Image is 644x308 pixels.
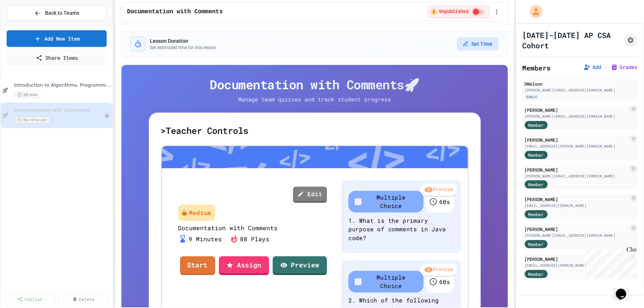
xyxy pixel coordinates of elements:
[525,226,628,232] div: [PERSON_NAME]
[528,271,544,277] span: Member
[525,87,635,93] div: [PERSON_NAME][EMAIL_ADDRESS][DOMAIN_NAME]
[14,117,50,124] span: No time set
[428,6,489,18] div: ⚠️ Students cannot see this content! Click the toggle to publish it and make it visible to your c...
[240,235,270,243] p: 88 Plays
[525,166,628,173] div: [PERSON_NAME]
[7,50,107,66] a: Share Items
[14,82,111,89] span: Introduction to Algorithms, Programming, and Compilers
[525,94,539,100] div: Admin
[150,45,216,51] p: Set estimated time for this lesson
[439,277,450,286] p: 60 s
[45,9,79,17] span: Back to Teams
[439,197,450,206] p: 60 s
[7,30,107,47] a: Add New Item
[522,3,545,20] div: My Account
[613,278,637,301] iframe: chat widget
[219,256,269,275] a: Assign
[528,181,544,188] span: Member
[232,95,398,104] p: Manage team quizzes and track student progress
[364,273,418,290] p: Multiple Choice
[457,37,499,51] button: Set Time
[604,63,608,72] span: |
[364,193,418,210] p: Multiple Choice
[5,294,55,304] a: Publish
[293,187,327,203] a: Edit
[149,77,481,92] h4: Documentation with Comments 🚀
[528,241,544,248] span: Member
[528,122,544,128] span: Member
[523,63,551,73] h2: Members
[525,233,628,238] div: [PERSON_NAME][EMAIL_ADDRESS][DOMAIN_NAME]
[525,256,628,262] div: [PERSON_NAME]
[525,80,635,87] div: DNelson
[104,113,110,118] div: Unpublished
[420,264,457,277] div: Preview
[525,173,628,179] div: [PERSON_NAME][EMAIL_ADDRESS][DOMAIN_NAME]
[528,152,544,158] span: Member
[420,184,457,197] div: Preview
[583,63,601,71] button: Add
[528,211,544,218] span: Member
[7,5,107,21] button: Back to Teams
[624,34,637,47] button: Assignment Settings
[525,203,628,208] div: [EMAIL_ADDRESS][DOMAIN_NAME]
[127,7,223,16] span: Documentation with Comments
[523,30,621,51] h1: [DATE]-[DATE] AP CSA Cohort
[189,235,222,243] p: 9 Minutes
[3,3,51,47] div: Chat with us now!Close
[611,63,637,71] button: Grades
[525,114,628,119] div: [PERSON_NAME][EMAIL_ADDRESS][DOMAIN_NAME]
[525,263,628,268] div: [EMAIL_ADDRESS][DOMAIN_NAME]
[583,246,637,278] iframe: chat widget
[14,107,104,114] span: Documentation with Comments
[273,256,327,275] a: Preview
[180,256,215,275] a: Start
[525,143,628,149] div: [EMAIL_ADDRESS][PERSON_NAME][DOMAIN_NAME]
[525,107,628,113] div: [PERSON_NAME]
[189,208,211,217] div: Medium
[525,136,628,143] div: [PERSON_NAME]
[525,196,628,203] div: [PERSON_NAME]
[348,216,454,242] p: 1. What is the primary purpose of comments in Java code?
[58,294,109,304] a: Delete
[161,125,469,136] h5: > Teacher Controls
[178,225,327,231] p: Documentation with Comments
[431,9,468,15] span: ⚠️ Unpublished
[14,91,41,98] span: 20 min
[150,37,216,45] h3: Lesson Duration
